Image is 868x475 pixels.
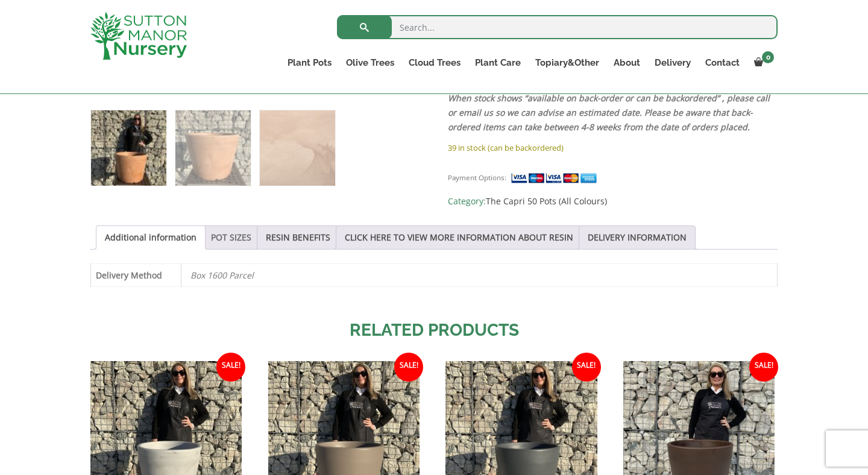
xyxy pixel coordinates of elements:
a: CLICK HERE TO VIEW MORE INFORMATION ABOUT RESIN [345,226,573,249]
a: Delivery [647,54,698,71]
table: Product Details [90,263,778,287]
a: POT SIZES [211,226,251,249]
input: Search... [337,15,778,39]
em: When stock shows “available on back-order or can be backordered” , please call or email us so we ... [448,92,770,133]
span: Sale! [216,353,245,382]
a: About [606,54,647,71]
a: 0 [747,54,778,71]
a: Plant Care [468,54,528,71]
img: The Capri Pot 50 Colour Terracotta - Image 3 [260,110,335,186]
img: The Capri Pot 50 Colour Terracotta - Image 2 [175,110,251,186]
img: The Capri Pot 50 Colour Terracotta [91,110,166,186]
img: payment supported [511,172,601,184]
p: 39 in stock (can be backordered) [448,140,778,155]
span: Sale! [572,353,601,382]
span: Category: [448,194,778,209]
span: Sale! [394,353,423,382]
img: logo [90,12,187,60]
a: Olive Trees [339,54,401,71]
th: Delivery Method [91,263,181,286]
p: Box 1600 Parcel [190,264,768,286]
a: Cloud Trees [401,54,468,71]
a: Topiary&Other [528,54,606,71]
small: Payment Options: [448,173,506,182]
a: Plant Pots [280,54,339,71]
h2: Related products [90,318,778,343]
a: DELIVERY INFORMATION [588,226,687,249]
span: 0 [762,51,774,63]
span: Sale! [749,353,778,382]
a: Additional information [105,226,197,249]
a: RESIN BENEFITS [266,226,330,249]
a: Contact [698,54,747,71]
a: The Capri 50 Pots (All Colours) [486,195,607,207]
